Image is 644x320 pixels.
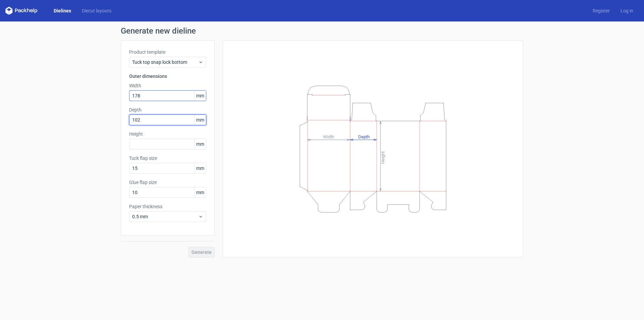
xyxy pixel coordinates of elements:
[76,7,117,14] a: Diecut layouts
[129,203,206,210] label: Paper thickness
[132,213,198,220] span: 0.5 mm
[358,134,370,139] tspan: Depth
[615,7,639,14] a: Log in
[129,131,206,137] label: Height
[194,163,206,173] span: mm
[129,179,206,186] label: Glue flap size
[129,82,206,89] label: Width
[129,49,206,55] label: Product template
[380,151,385,164] tspan: Height
[587,7,615,14] a: Register
[121,27,523,35] h1: Generate new dieline
[129,155,206,162] label: Tuck flap size
[194,91,206,101] span: mm
[132,59,198,65] span: Tuck top snap lock bottom
[323,134,334,139] tspan: Width
[129,73,206,80] h3: Outer dimensions
[194,139,206,149] span: mm
[129,106,206,113] label: Depth
[194,187,206,197] span: mm
[48,7,76,14] a: Dielines
[194,115,206,125] span: mm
